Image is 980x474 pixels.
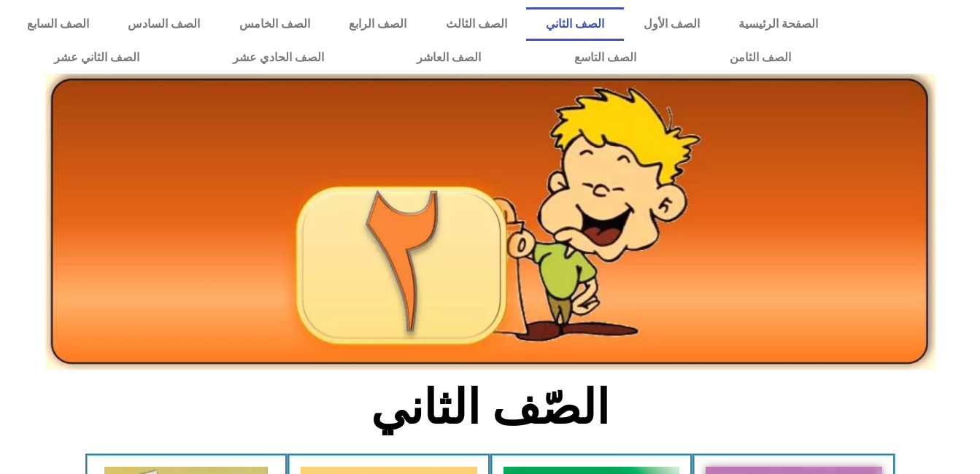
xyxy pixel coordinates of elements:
[526,7,623,41] a: الصف الثاني
[109,7,220,41] a: الصف السادس
[186,41,371,74] a: الصف الحادي عشر
[683,41,838,74] a: الصف الثامن
[249,379,731,436] h2: الصّف الثاني
[329,7,425,41] a: الصف الرابع
[528,41,683,74] a: الصف التاسع
[719,7,837,41] a: الصفحة الرئيسية
[624,7,719,41] a: الصف الأول
[220,7,329,41] a: الصف الخامس
[426,7,526,41] a: الصف الثالث
[7,7,108,41] a: الصف السابع
[370,41,528,74] a: الصف العاشر
[7,41,186,74] a: الصف الثاني عشر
